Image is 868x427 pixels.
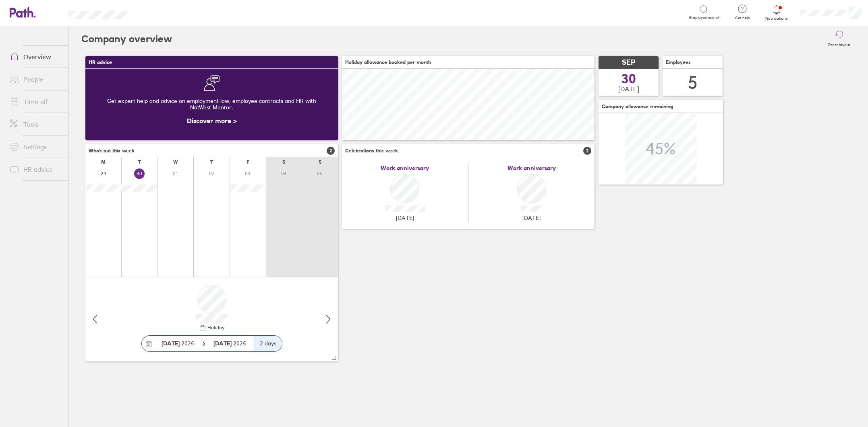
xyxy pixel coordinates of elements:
strong: [DATE] [213,340,233,347]
div: 5 [688,72,698,93]
span: 2025 [213,340,246,347]
span: Get help [729,16,756,21]
span: Celebrations this week [345,148,398,154]
span: 2025 [162,340,194,347]
div: F [247,159,249,165]
div: S [282,159,285,165]
span: Company allowance remaining [602,104,673,109]
a: Tools [3,116,68,132]
span: 2 [327,147,335,155]
div: S [319,159,321,165]
button: Reset layout [823,26,855,52]
strong: [DATE] [162,340,180,347]
span: [DATE] [522,215,541,221]
a: People [3,71,68,87]
span: Notifications [764,16,790,21]
span: SEP [622,58,636,67]
label: Reset layout [823,40,855,47]
a: Discover more > [187,117,237,125]
span: 2 [583,147,591,155]
div: Search [149,8,170,16]
span: Work anniversary [381,165,429,171]
span: 30 [621,72,636,85]
a: Settings [3,139,68,155]
span: Employee search [689,15,721,20]
span: [DATE] [396,215,414,221]
a: Notifications [764,4,790,21]
a: HR advice [3,161,68,177]
div: M [101,159,106,165]
a: Overview [3,49,68,65]
div: T [210,159,213,165]
a: Time off [3,94,68,110]
span: Who's out this week [89,148,135,154]
div: T [138,159,141,165]
div: W [173,159,178,165]
span: [DATE] [618,85,639,92]
span: HR advice [89,60,112,65]
h2: Company overview [81,26,172,52]
span: Employees [666,60,691,65]
span: Holiday allowance booked per month [345,60,431,65]
div: Get expert help and advice on employment law, employee contracts and HR with NatWest Mentor. [92,91,331,117]
div: Holiday [206,325,224,331]
div: 2 days [254,336,282,351]
span: Work anniversary [508,165,556,171]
